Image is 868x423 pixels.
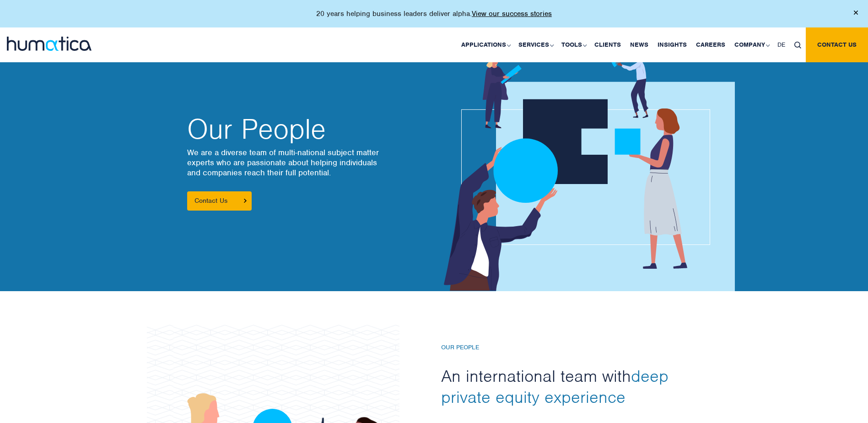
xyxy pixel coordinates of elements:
[472,9,552,18] a: View our success stories
[441,365,669,407] span: deep private equity experience
[187,191,252,211] a: Contact Us
[316,9,552,18] p: 20 years helping business leaders deliver alpha.
[441,344,688,352] h6: Our People
[187,147,425,178] p: We are a diverse team of multi-national subject matter experts who are passionate about helping i...
[244,199,247,203] img: arrowicon
[514,27,557,62] a: Services
[590,27,625,62] a: Clients
[691,27,730,62] a: Careers
[794,42,801,49] img: search_icon
[7,37,92,51] img: logo
[187,115,425,143] h2: Our People
[420,49,735,291] img: about_banner1
[806,27,868,62] a: Contact us
[773,27,790,62] a: DE
[441,365,688,407] h2: An international team with
[457,27,514,62] a: Applications
[557,27,590,62] a: Tools
[625,27,653,62] a: News
[653,27,691,62] a: Insights
[730,27,773,62] a: Company
[777,41,785,49] span: DE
